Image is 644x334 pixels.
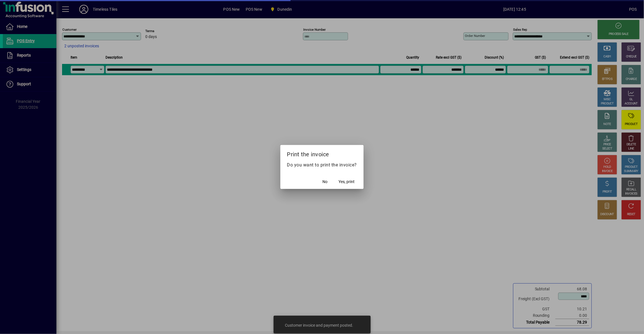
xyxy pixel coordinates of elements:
h2: Print the invoice [280,145,364,161]
span: Yes, print [339,179,355,185]
p: Do you want to print the invoice? [287,162,357,168]
span: No [322,179,328,185]
button: No [316,177,334,187]
button: Yes, print [336,177,357,187]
